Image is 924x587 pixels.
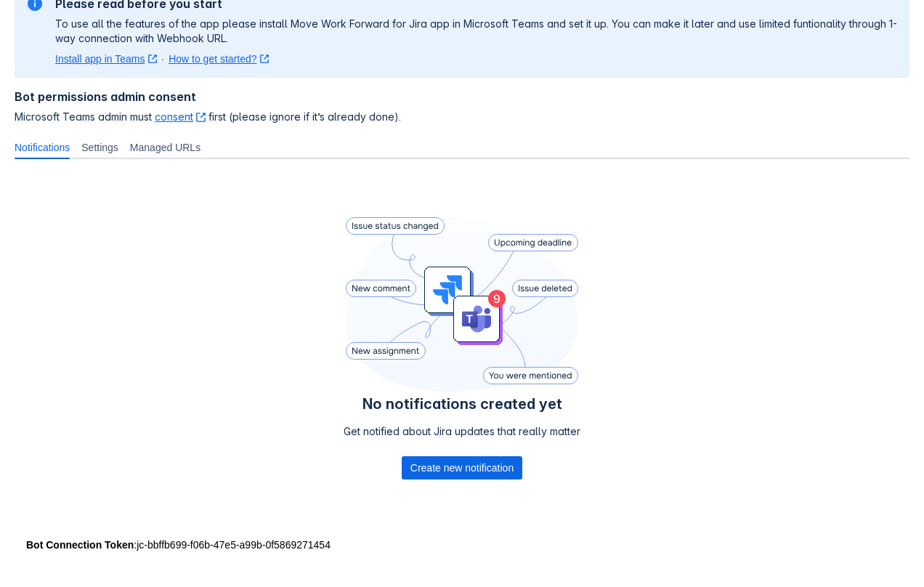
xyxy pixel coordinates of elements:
div: Button group [402,456,522,479]
a: Install app in Teams [55,52,157,66]
div: : jc-bbffb699-f06b-47e5-a99b-0f5869271454 [26,538,898,552]
p: Get notified about Jira updates that really matter [344,424,580,439]
span: Settings [81,140,118,155]
p: To use all the features of the app please install Move Work Forward for Jira app in Microsoft Tea... [55,17,898,46]
h4: Bot permissions admin consent [15,89,909,104]
span: Managed URLs [130,140,200,155]
strong: Bot Connection Token [26,539,134,551]
a: consent [155,110,206,123]
button: Create new notification [402,456,522,479]
h4: No notifications created yet [344,395,580,413]
span: Create new notification [410,456,514,479]
a: How to get started? [169,52,269,66]
span: Notifications [15,140,70,155]
span: Microsoft Teams admin must first (please ignore if it’s already done). [15,110,909,124]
